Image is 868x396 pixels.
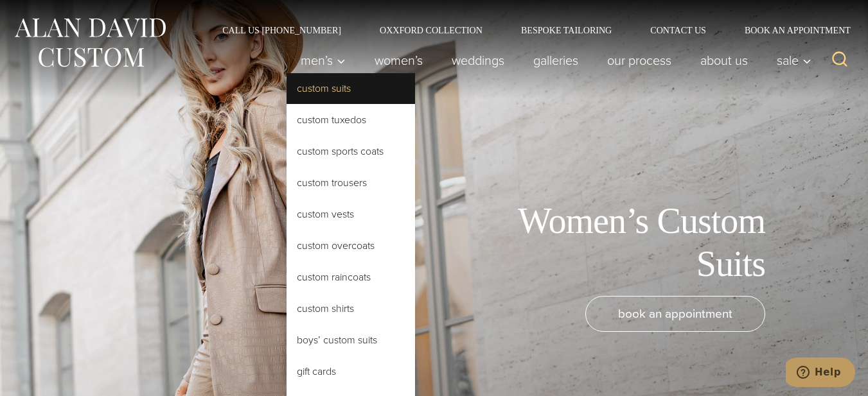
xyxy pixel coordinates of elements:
a: weddings [438,47,519,73]
a: Custom Overcoats [287,230,415,261]
a: Custom Trousers [287,168,415,198]
nav: Secondary Navigation [203,26,855,35]
a: Custom Vests [287,199,415,230]
nav: Primary Navigation [287,47,819,73]
button: Sale sub menu toggle [763,47,819,73]
a: Custom Shirts [287,293,415,324]
a: About Us [686,47,763,73]
button: Men’s sub menu toggle [287,47,360,73]
a: Contact Us [631,26,725,35]
a: book an appointment [585,296,765,332]
a: Custom Suits [287,73,415,104]
img: Alan David Custom [13,14,167,71]
a: Gift Cards [287,356,415,387]
span: book an appointment [618,304,732,323]
a: Call Us [PHONE_NUMBER] [203,26,360,35]
a: Oxxford Collection [360,26,502,35]
button: View Search Form [824,45,855,76]
a: Bespoke Tailoring [502,26,631,35]
a: Boys’ Custom Suits [287,325,415,356]
a: Women’s [360,47,438,73]
a: Galleries [519,47,593,73]
a: Custom Tuxedos [287,105,415,135]
a: Our Process [593,47,686,73]
h1: Women’s Custom Suits [476,200,765,286]
a: Book an Appointment [725,26,855,35]
iframe: Opens a widget where you can chat to one of our agents [786,357,855,390]
a: Custom Raincoats [287,262,415,293]
a: Custom Sports Coats [287,136,415,167]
